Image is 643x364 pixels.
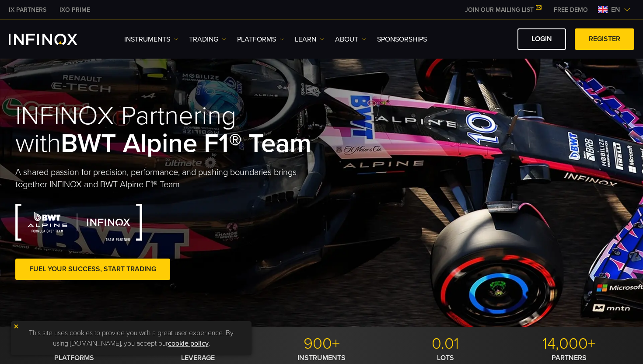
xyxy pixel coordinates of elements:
[15,166,321,191] p: A shared passion for precision, performance, and pushing boundaries brings together INFINOX and B...
[575,28,634,50] a: REGISTER
[61,128,311,159] strong: BWT Alpine F1® Team
[608,4,624,15] span: en
[335,34,366,45] a: ABOUT
[263,334,380,353] p: 900+
[53,5,97,14] a: INFINOX
[552,353,587,362] strong: PARTNERS
[237,34,284,45] a: PLATFORMS
[437,353,454,362] strong: LOTS
[54,353,94,362] strong: PLATFORMS
[189,34,226,45] a: TRADING
[15,259,170,280] a: FUEL YOUR SUCCESS, START TRADING
[15,102,321,157] h1: INFINOX Partnering with
[15,325,247,351] p: This site uses cookies to provide you with a great user experience. By using [DOMAIN_NAME], you a...
[377,34,427,45] a: SPONSORSHIPS
[168,339,209,348] a: cookie policy
[387,334,504,353] p: 0.01
[124,34,178,45] a: Instruments
[510,334,628,353] p: 14,000+
[458,6,547,14] a: JOIN OUR MAILING LIST
[295,34,324,45] a: Learn
[13,323,19,329] img: yellow close icon
[181,353,215,362] strong: LEVERAGE
[9,34,98,45] a: INFINOX Logo
[547,5,594,14] a: INFINOX MENU
[517,28,566,50] a: LOGIN
[297,353,346,362] strong: INSTRUMENTS
[2,5,53,14] a: INFINOX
